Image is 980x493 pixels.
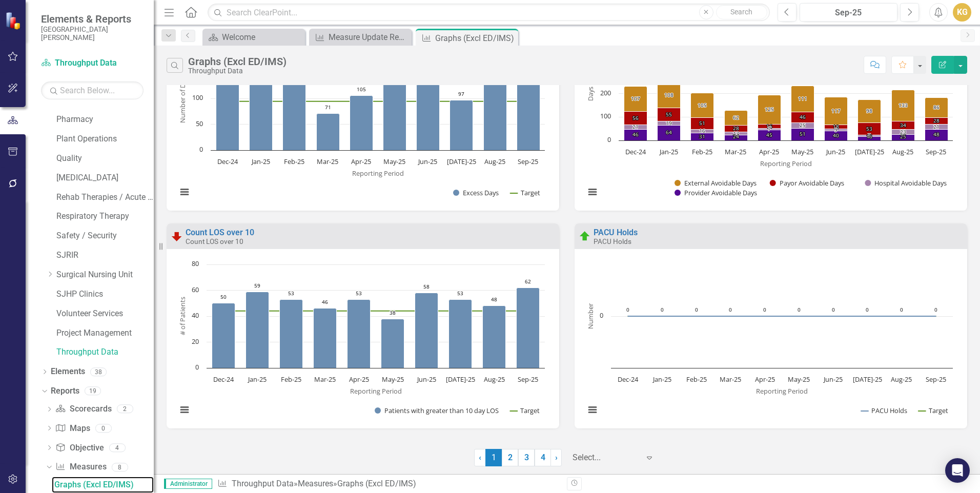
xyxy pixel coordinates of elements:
text: 16 [699,127,705,134]
text: 0 [695,306,698,313]
path: Jan-25, 19. Hospital Avoidable Days. [658,121,681,126]
text: [DATE]-25 [853,375,882,384]
text: 0 [661,306,664,313]
text: [DATE]-25 [447,157,476,166]
text: Dec-24 [213,375,234,384]
path: Feb-25, 134. Excess Days. [283,81,306,151]
small: PACU Holds [594,237,631,245]
a: Measures [298,479,333,488]
path: Mar-25, 13. Hospital Avoidable Days. [725,132,748,135]
text: 0 [832,306,835,313]
text: 48 [933,131,940,138]
text: 38 [390,309,396,316]
text: 21 [933,123,940,130]
a: Measure Update Report [312,31,409,44]
a: Reports [51,385,79,397]
a: 4 [535,449,551,466]
button: View chart menu, Chart [177,403,192,417]
g: Payor Avoidable Days, bar series 2 of 4 with 10 bars. [624,108,948,135]
path: Jul-25, 7. Hospital Avoidable Days. [858,135,881,137]
text: # of Patients [178,297,187,335]
span: Administrator [164,479,212,489]
text: Jun-25 [823,375,843,384]
text: 133 [899,101,908,109]
path: Feb-25, 105. External Avoidable Days. [691,93,714,118]
div: 2 [117,405,133,414]
text: Feb-25 [284,157,304,166]
a: SJHP Clinics [56,289,154,300]
a: Rehab Therapies / Acute Wound Care [56,192,154,203]
text: 100 [600,111,611,120]
a: Elements [51,366,85,378]
text: 105 [357,86,366,93]
button: Show Target [511,188,541,197]
path: Jan-25, 64. Provider Avoidable Days. [658,126,681,141]
path: Aug-25, 23. Hospital Avoidable Days. [892,130,915,135]
div: Graphs (Excl ED/IMS) [337,479,416,488]
text: 53 [356,290,362,297]
text: Apr-25 [349,375,369,384]
text: 51 [699,119,705,127]
button: Show Hospital Avoidable Days [865,178,948,188]
text: May-25 [791,147,813,156]
text: Reporting Period [350,386,402,396]
a: Objective [55,442,104,454]
text: 200 [600,88,611,97]
a: Safety / Security [56,230,154,242]
text: Mar-25 [314,375,336,384]
text: 50 [220,293,227,300]
path: Dec-24, 50. Patients with greater than 10 day LOS. [212,303,235,368]
small: [GEOGRAPHIC_DATA][PERSON_NAME] [41,25,144,42]
input: Search ClearPoint... [208,4,770,22]
text: 62 [733,114,739,121]
path: May-25, 25. Hospital Avoidable Days. [791,123,814,129]
span: Elements & Reports [41,13,144,25]
path: Dec-24, 56. Payor Avoidable Days. [624,112,647,125]
path: Jul-25, 98. External Avoidable Days. [858,100,881,123]
path: Apr-25, 7. Hospital Avoidable Days. [758,129,781,130]
a: SJRIR [56,250,154,261]
a: 2 [502,449,518,466]
div: Open Intercom Messenger [945,458,970,483]
g: Hospital Avoidable Days, bar series 3 of 4 with 10 bars. [624,121,948,137]
button: Show Target [510,406,540,415]
path: Jul-25, 53. Payor Avoidable Days. [858,123,881,135]
text: 0 [798,306,801,313]
a: Count LOS over 10 [186,228,254,237]
text: 31 [699,133,705,140]
text: Mar-25 [725,147,746,156]
text: Dec-24 [618,375,639,384]
text: 21 [632,123,639,130]
text: 0 [866,306,869,313]
path: Jun-25, 18. Payor Avoidable Days. [825,125,848,129]
button: Show Target [918,406,949,415]
text: Number of Days [178,74,187,123]
a: Surgical Nursing Unit [56,269,154,281]
text: 58 [423,283,430,290]
text: Aug-25 [484,375,505,384]
text: Sep-25 [518,375,538,384]
a: Maps [55,423,90,435]
path: Apr-25, 53. Patients with greater than 10 day LOS. [348,299,371,368]
text: [DATE]-25 [446,375,475,384]
path: Apr-25, 45. Provider Avoidable Days. [758,130,781,141]
a: Throughput Data [41,57,144,69]
button: View chart menu, Chart [177,185,192,199]
text: 0 [934,306,937,313]
button: Show Payor Avoidable Days [770,178,845,188]
a: Throughput Data [232,479,294,488]
text: Feb-25 [686,375,707,384]
div: Throughput Data [188,67,287,75]
text: Days [586,87,595,101]
a: [MEDICAL_DATA] [56,172,154,184]
span: Search [730,8,752,16]
text: 0 [195,362,199,372]
path: May-25, 46. Payor Avoidable Days. [791,112,814,123]
path: Jan-25, 180. Excess Days. [250,57,273,151]
text: 7 [868,132,871,139]
path: Aug-25, 133. External Avoidable Days. [892,90,915,121]
text: 80 [192,259,199,268]
text: 46 [632,131,639,138]
text: Feb-25 [692,147,712,156]
div: Double-Click to Edit [575,223,967,428]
